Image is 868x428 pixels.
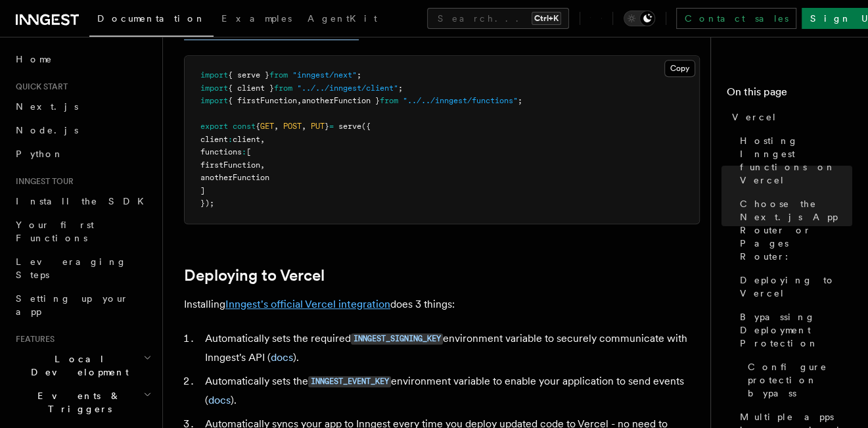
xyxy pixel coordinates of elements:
[11,95,154,118] a: Next.js
[302,96,380,105] span: anotherFunction }
[532,12,561,25] kbd: Ctrl+K
[300,4,385,36] a: AgentKit
[184,266,325,285] a: Deploying to Vercel
[242,147,246,156] span: :
[246,147,251,156] span: [
[228,83,274,93] span: { client }
[260,122,274,131] span: GET
[308,13,377,24] span: AgentKit
[308,376,391,387] code: INNGEST_EVENT_KEY
[398,83,403,93] span: ;
[221,13,292,24] span: Examples
[735,129,852,192] a: Hosting Inngest functions on Vercel
[735,305,852,355] a: Bypassing Deployment Protection
[260,160,265,170] span: ,
[403,96,518,105] span: "../../inngest/functions"
[228,96,297,105] span: { firstFunction
[518,96,522,105] span: ;
[351,332,443,345] a: INNGEST_SIGNING_KEY
[200,186,205,195] span: ]
[735,268,852,305] a: Deploying to Vercel
[351,333,443,345] code: INNGEST_SIGNING_KEY
[740,273,852,300] span: Deploying to Vercel
[214,4,300,36] a: Examples
[302,122,306,131] span: ,
[292,70,357,80] span: "inngest/next"
[200,160,260,170] span: firstFunction
[297,83,398,93] span: "../../inngest/client"
[201,372,700,410] li: Automatically sets the environment variable to enable your application to send events ( ).
[748,360,852,400] span: Configure protection bypass
[325,122,329,131] span: }
[16,196,152,206] span: Install the SDK
[97,13,206,24] span: Documentation
[200,147,242,156] span: functions
[676,8,796,29] a: Contact sales
[11,352,143,379] span: Local Development
[338,122,361,131] span: serve
[200,70,228,80] span: import
[16,125,78,135] span: Node.js
[11,334,55,345] span: Features
[308,375,391,387] a: INNGEST_EVENT_KEY
[11,47,154,71] a: Home
[427,8,569,29] button: Search...Ctrl+K
[357,70,361,80] span: ;
[271,351,293,364] a: docs
[380,96,398,105] span: from
[269,70,288,80] span: from
[274,122,279,131] span: ,
[225,298,390,310] a: Inngest's official Vercel integration
[16,293,129,317] span: Setting up your app
[16,53,53,66] span: Home
[11,142,154,166] a: Python
[11,213,154,250] a: Your first Functions
[11,347,154,384] button: Local Development
[228,135,233,144] span: :
[11,287,154,323] a: Setting up your app
[16,101,78,112] span: Next.js
[200,173,269,182] span: anotherFunction
[184,295,700,314] p: Installing does 3 things:
[11,189,154,213] a: Install the SDK
[740,310,852,350] span: Bypassing Deployment Protection
[208,394,231,406] a: docs
[89,4,214,37] a: Documentation
[274,83,292,93] span: from
[732,110,777,124] span: Vercel
[228,70,269,80] span: { serve }
[200,83,228,93] span: import
[233,122,256,131] span: const
[16,149,64,159] span: Python
[361,122,371,131] span: ({
[283,122,302,131] span: POST
[297,96,302,105] span: ,
[311,122,325,131] span: PUT
[200,135,228,144] span: client
[742,355,852,405] a: Configure protection bypass
[727,105,852,129] a: Vercel
[664,60,695,77] button: Copy
[201,329,700,367] li: Automatically sets the required environment variable to securely communicate with Inngest's API ( ).
[200,199,214,208] span: });
[11,384,154,421] button: Events & Triggers
[329,122,334,131] span: =
[740,197,852,263] span: Choose the Next.js App Router or Pages Router:
[11,118,154,142] a: Node.js
[16,256,127,280] span: Leveraging Steps
[233,135,260,144] span: client
[727,84,852,105] h4: On this page
[200,96,228,105] span: import
[11,250,154,287] a: Leveraging Steps
[256,122,260,131] span: {
[11,389,143,416] span: Events & Triggers
[260,135,265,144] span: ,
[624,11,655,26] button: Toggle dark mode
[200,122,228,131] span: export
[740,134,852,187] span: Hosting Inngest functions on Vercel
[11,82,68,92] span: Quick start
[735,192,852,268] a: Choose the Next.js App Router or Pages Router:
[11,176,74,187] span: Inngest tour
[16,220,94,243] span: Your first Functions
